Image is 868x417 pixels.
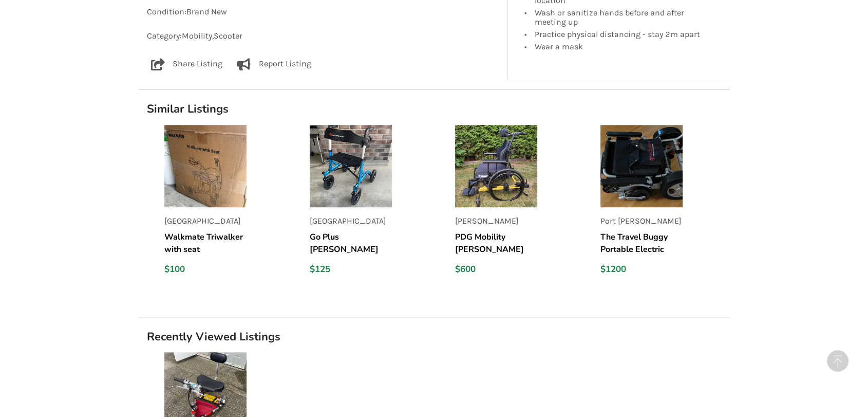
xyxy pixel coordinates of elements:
[310,125,392,207] img: listing
[139,102,730,116] h1: Similar Listings
[600,125,729,284] a: listingPort [PERSON_NAME]The Travel Buggy Portable Electric Wheelchair; CITY model:$1200
[310,231,392,256] h5: Go Plus [PERSON_NAME]
[455,215,537,227] p: [PERSON_NAME]
[600,231,683,256] h5: The Travel Buggy Portable Electric Wheelchair; CITY model:
[147,6,500,18] p: Condition: Brand New
[455,264,537,275] div: $600
[535,6,708,28] div: Wash or sanitize hands before and after meeting up
[600,125,683,207] img: listing
[535,40,708,51] div: Wear a mask
[455,231,537,256] h5: PDG Mobility [PERSON_NAME] Manual Tilt Wheelchair
[164,264,247,275] div: $100
[455,125,584,284] a: listing[PERSON_NAME]PDG Mobility [PERSON_NAME] Manual Tilt Wheelchair$600
[310,215,392,227] p: [GEOGRAPHIC_DATA]
[164,215,247,227] p: [GEOGRAPHIC_DATA]
[259,58,311,70] p: Report Listing
[173,58,222,70] p: Share Listing
[455,125,537,207] img: listing
[310,264,392,275] div: $125
[164,231,247,256] h5: Walkmate Triwalker with seat
[147,30,500,42] p: Category: Mobility , Scooter
[600,215,683,227] p: Port [PERSON_NAME]
[164,125,247,207] img: listing
[535,28,708,40] div: Practice physical distancing - stay 2m apart
[139,330,730,344] h1: Recently Viewed Listings
[600,264,683,275] div: $1200
[164,125,293,284] a: listing[GEOGRAPHIC_DATA]Walkmate Triwalker with seat$100
[310,125,439,284] a: listing[GEOGRAPHIC_DATA]Go Plus [PERSON_NAME]$125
